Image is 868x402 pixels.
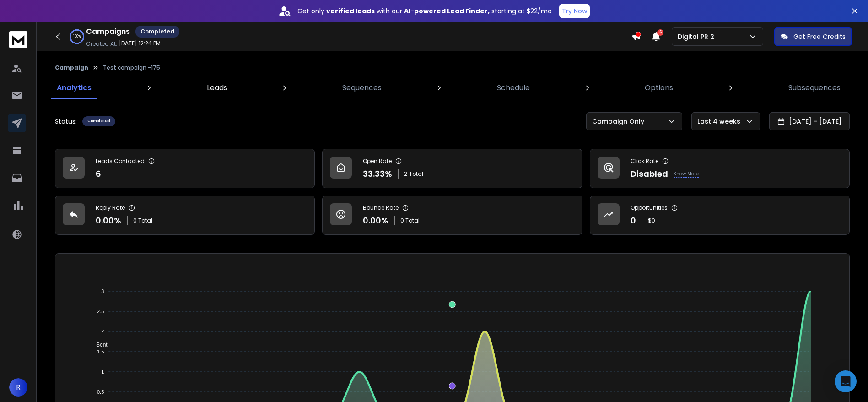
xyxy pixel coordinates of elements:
tspan: 2.5 [97,309,104,314]
p: Leads [207,82,227,93]
tspan: 1 [101,369,104,375]
p: 0 Total [400,217,420,224]
a: Schedule [491,77,535,99]
p: 33.33 % [363,168,392,180]
p: Try Now [562,6,587,16]
p: 100 % [73,34,81,39]
a: Analytics [51,77,97,99]
p: Leads Contacted [96,158,145,165]
p: Sequences [342,82,382,93]
button: [DATE] - [DATE] [769,112,850,130]
img: logo [9,31,27,48]
tspan: 3 [101,288,104,294]
p: Campaign Only [592,117,648,126]
p: Last 4 weeks [697,117,744,126]
a: Opportunities0$0 [590,196,850,235]
h1: Campaigns [86,26,130,37]
p: $ 0 [648,217,655,224]
tspan: 2 [101,329,104,334]
p: 0.00 % [96,214,121,227]
p: [DATE] 12:24 PM [119,40,161,47]
span: Sent [89,342,108,348]
p: Digital PR 2 [678,32,718,41]
strong: AI-powered Lead Finder, [404,6,490,16]
p: 0.00 % [363,214,388,227]
p: Status: [55,117,77,126]
button: Try Now [559,4,590,18]
tspan: 0.5 [97,389,104,395]
p: Know More [674,170,699,178]
tspan: 1.5 [97,349,104,354]
p: Schedule [497,82,530,93]
a: Reply Rate0.00%0 Total [55,196,315,235]
a: Leads [201,77,233,99]
p: Created At: [86,40,117,48]
p: Get Free Credits [793,32,846,41]
p: Open Rate [363,158,392,165]
div: Completed [82,116,115,126]
span: 6 [657,29,663,36]
button: R [9,378,27,397]
p: 0 [631,214,636,227]
a: Bounce Rate0.00%0 Total [322,196,582,235]
p: Click Rate [631,158,658,165]
p: Get only with our starting at $22/mo [297,6,552,16]
a: Open Rate33.33%2Total [322,149,582,188]
p: Analytics [57,82,92,93]
span: Total [409,170,423,178]
p: 6 [96,168,101,180]
p: Test campaign -175 [103,64,160,71]
button: Get Free Credits [774,27,852,46]
p: Opportunities [631,204,668,212]
div: Open Intercom Messenger [835,370,857,392]
a: Leads Contacted6 [55,149,315,188]
strong: verified leads [326,6,375,16]
a: Subsequences [783,77,846,99]
p: Reply Rate [96,204,125,212]
span: 2 [404,170,407,178]
a: Click RateDisabledKnow More [590,149,850,188]
div: Completed [135,26,179,38]
p: Subsequences [788,82,841,93]
p: Bounce Rate [363,204,399,212]
p: Options [645,82,673,93]
p: 0 Total [133,217,152,224]
a: Options [639,77,679,99]
a: Sequences [337,77,387,99]
button: Campaign [55,64,88,71]
p: Disabled [631,168,668,180]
